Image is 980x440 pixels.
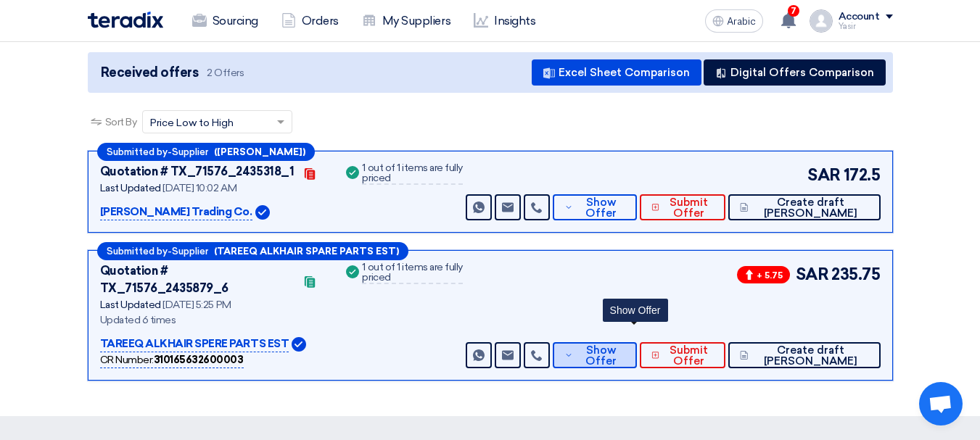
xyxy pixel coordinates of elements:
font: CR Number: [100,354,154,366]
button: Submit Offer [640,194,726,220]
font: Orders [302,14,339,28]
font: My Suppliers [382,14,450,28]
font: [DATE] 5:25 PM [162,299,231,311]
font: - [168,246,172,257]
button: Excel Sheet Comparison [532,59,701,86]
button: Create draft [PERSON_NAME] [728,342,880,368]
font: Show Offer [585,344,617,368]
font: (TAREEQ ALKHAIR SPARE PARTS EST) [214,246,399,257]
a: Insights [462,5,547,37]
button: Digital Offers Comparison [704,59,886,86]
font: Supplier [172,246,208,257]
font: Submit Offer [670,196,708,220]
font: Submit Offer [670,344,708,368]
div: Show Offer [603,299,668,322]
font: Price Low to High [150,117,234,129]
font: Arabic [727,15,756,28]
div: Open chat [919,382,963,426]
button: Show Offer [553,194,636,220]
a: My Suppliers [350,5,462,37]
button: Arabic [705,9,763,33]
font: 7 [791,6,796,16]
button: Submit Offer [640,342,726,368]
font: 1 out of 1 items are fully priced [362,261,463,283]
font: Account [839,10,880,22]
font: Last Updated [100,299,161,311]
font: Insights [494,14,535,28]
font: Yasir [839,22,856,31]
font: Create draft [PERSON_NAME] [764,196,857,220]
font: Show Offer [585,196,617,220]
font: Submitted by [107,146,168,157]
font: - [168,147,172,158]
font: Submitted by [107,246,168,257]
font: 1 out of 1 items are fully priced [362,162,463,184]
font: SAR [796,265,829,284]
font: Quotation # TX_71576_2435318_1 [100,165,295,178]
font: Last Updated [100,182,161,194]
font: Create draft [PERSON_NAME] [764,344,857,368]
font: 172.5 [844,165,881,185]
a: Orders [270,5,350,37]
button: Create draft [PERSON_NAME] [728,194,880,220]
font: Sourcing [213,14,258,28]
font: [DATE] 10:02 AM [162,182,236,194]
font: SAR [807,165,841,185]
font: Received offers [101,65,199,80]
font: 235.75 [831,265,880,284]
a: Sourcing [181,5,270,37]
font: 2 Offers [207,67,244,79]
font: ([PERSON_NAME]) [214,146,305,157]
img: Verified Account [255,205,270,220]
font: Sort By [105,116,137,128]
button: Show Offer [553,342,636,368]
font: [PERSON_NAME] Trading Co. [100,205,252,218]
font: Updated 6 times [100,314,176,326]
font: Excel Sheet Comparison [559,66,690,79]
img: Verified Account [292,337,306,352]
img: Teradix logo [88,12,163,28]
font: Digital Offers Comparison [730,66,874,79]
img: profile_test.png [810,9,833,33]
font: TAREEQ ALKHAIR SPERE PARTS EST [100,337,289,350]
font: Supplier [172,146,208,157]
font: + 5.75 [757,270,783,281]
font: 310165632600003 [154,354,244,366]
font: Quotation # TX_71576_2435879_6 [100,264,228,295]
